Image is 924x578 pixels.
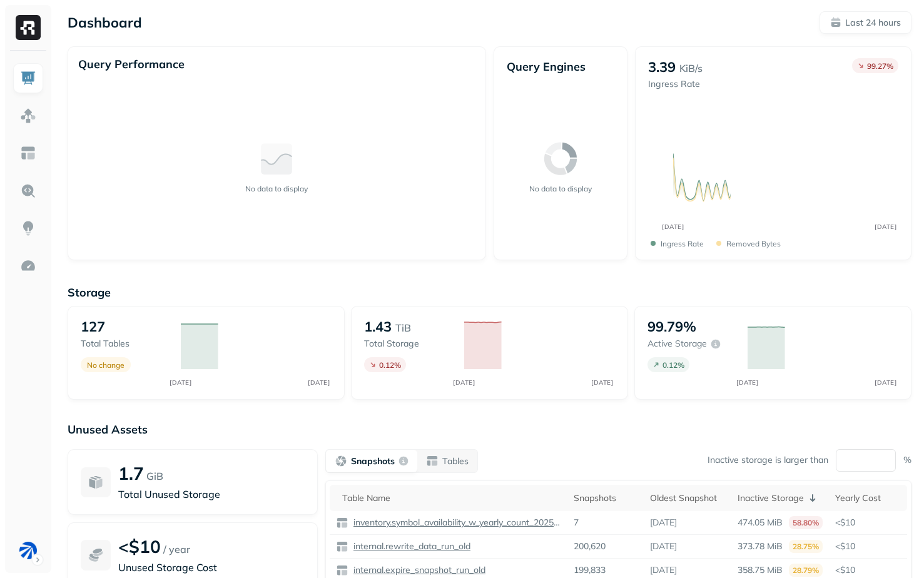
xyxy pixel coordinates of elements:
[679,61,703,76] p: KiB/s
[845,17,901,29] p: Last 24 hours
[118,462,144,484] p: 1.7
[835,564,901,576] p: <$10
[663,360,684,370] p: 0.12 %
[20,258,36,274] img: Optimization
[351,517,561,529] p: inventory.symbol_availability_w_yearly_count_20250710
[663,223,684,230] tspan: [DATE]
[708,454,828,466] p: Inactive storage is larger than
[647,318,696,335] p: 99.79%
[351,564,485,576] p: internal.expire_snapshot_run_old
[336,540,348,553] img: table
[789,516,823,529] p: 58.80%
[738,492,804,504] p: Inactive Storage
[348,564,485,576] a: internal.expire_snapshot_run_old
[835,492,901,504] div: Yearly Cost
[442,455,469,467] p: Tables
[87,360,124,370] p: No change
[68,285,911,300] p: Storage
[348,517,561,529] a: inventory.symbol_availability_w_yearly_count_20250710
[20,183,36,199] img: Query Explorer
[903,454,911,466] p: %
[574,540,606,552] p: 200,620
[789,540,823,553] p: 28.75%
[835,517,901,529] p: <$10
[78,57,185,71] p: Query Performance
[738,564,783,576] p: 358.75 MiB
[574,492,637,504] div: Snapshots
[20,220,36,236] img: Insights
[20,108,36,124] img: Assets
[20,70,36,86] img: Dashboard
[867,61,893,71] p: 99.27 %
[81,318,105,335] p: 127
[737,378,759,386] tspan: [DATE]
[650,492,725,504] div: Oldest Snapshot
[650,540,677,552] p: [DATE]
[364,318,392,335] p: 1.43
[647,338,707,350] p: Active storage
[454,378,475,386] tspan: [DATE]
[163,542,190,557] p: / year
[574,517,579,529] p: 7
[342,492,561,504] div: Table Name
[68,14,142,31] p: Dashboard
[19,542,37,559] img: BAM
[835,540,901,552] p: <$10
[16,15,41,40] img: Ryft
[245,184,308,193] p: No data to display
[146,469,163,484] p: GiB
[348,540,470,552] a: internal.rewrite_data_run_old
[738,540,783,552] p: 373.78 MiB
[308,378,330,386] tspan: [DATE]
[648,78,703,90] p: Ingress Rate
[336,517,348,529] img: table
[820,11,911,34] button: Last 24 hours
[20,145,36,161] img: Asset Explorer
[574,564,606,576] p: 199,833
[789,564,823,577] p: 28.79%
[170,378,192,386] tspan: [DATE]
[738,517,783,529] p: 474.05 MiB
[336,564,348,577] img: table
[364,338,452,350] p: Total storage
[648,58,676,76] p: 3.39
[68,422,911,437] p: Unused Assets
[650,564,677,576] p: [DATE]
[81,338,168,350] p: Total tables
[726,239,781,248] p: Removed bytes
[395,320,411,335] p: TiB
[118,535,161,557] p: <$10
[351,540,470,552] p: internal.rewrite_data_run_old
[118,487,305,502] p: Total Unused Storage
[379,360,401,370] p: 0.12 %
[592,378,614,386] tspan: [DATE]
[507,59,615,74] p: Query Engines
[875,223,897,230] tspan: [DATE]
[650,517,677,529] p: [DATE]
[875,378,897,386] tspan: [DATE]
[351,455,395,467] p: Snapshots
[118,560,305,575] p: Unused Storage Cost
[661,239,704,248] p: Ingress Rate
[529,184,592,193] p: No data to display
